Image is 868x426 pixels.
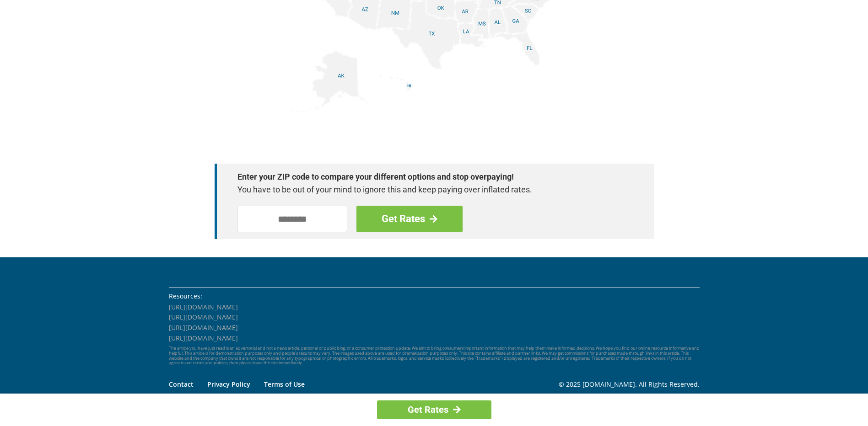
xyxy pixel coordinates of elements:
[169,380,194,389] a: Contact
[237,183,622,196] p: You have to be out of your mind to ignore this and keep paying over inflated rates.
[377,400,491,419] a: Get Rates
[237,170,622,183] strong: Enter your ZIP code to compare your different options and stop overpaying!
[356,206,463,232] a: Get Rates
[559,379,700,389] p: © 2025 [DOMAIN_NAME]. All Rights Reserved.
[169,334,238,342] a: [URL][DOMAIN_NAME]
[207,380,250,389] a: Privacy Policy
[169,291,700,301] li: Resources:
[264,380,305,389] a: Terms of Use
[169,323,238,332] a: [URL][DOMAIN_NAME]
[169,313,238,321] a: [URL][DOMAIN_NAME]
[169,346,700,366] p: The article you have just read is an advertorial and not a news article, personal or public blog,...
[169,303,238,311] a: [URL][DOMAIN_NAME]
